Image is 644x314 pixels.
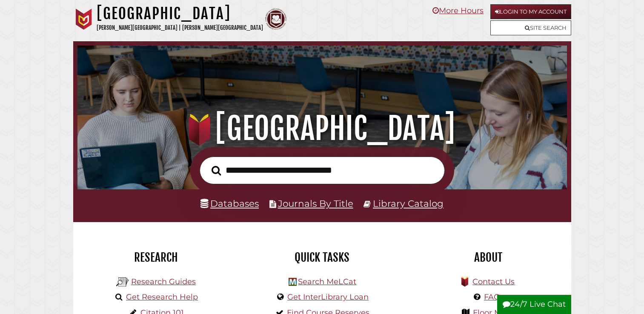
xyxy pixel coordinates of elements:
[472,277,515,286] a: Contact Us
[278,198,353,209] a: Journals By Title
[200,198,259,209] a: Databases
[246,250,399,265] h2: Quick Tasks
[298,277,356,286] a: Search MeLCat
[73,9,94,30] img: Calvin University
[80,250,233,265] h2: Research
[484,292,504,302] a: FAQs
[265,9,286,30] img: Calvin Theological Seminary
[490,20,571,35] a: Site Search
[373,198,444,209] a: Library Catalog
[131,277,196,286] a: Research Guides
[116,276,129,288] img: Hekman Library Logo
[412,250,565,265] h2: About
[97,4,263,23] h1: [GEOGRAPHIC_DATA]
[97,23,263,33] p: [PERSON_NAME][GEOGRAPHIC_DATA] | [PERSON_NAME][GEOGRAPHIC_DATA]
[287,292,369,302] a: Get InterLibrary Loan
[126,292,198,302] a: Get Research Help
[207,163,225,178] button: Search
[212,165,221,175] i: Search
[289,278,297,286] img: Hekman Library Logo
[490,4,571,19] a: Login to My Account
[432,6,484,15] a: More Hours
[87,110,557,147] h1: [GEOGRAPHIC_DATA]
